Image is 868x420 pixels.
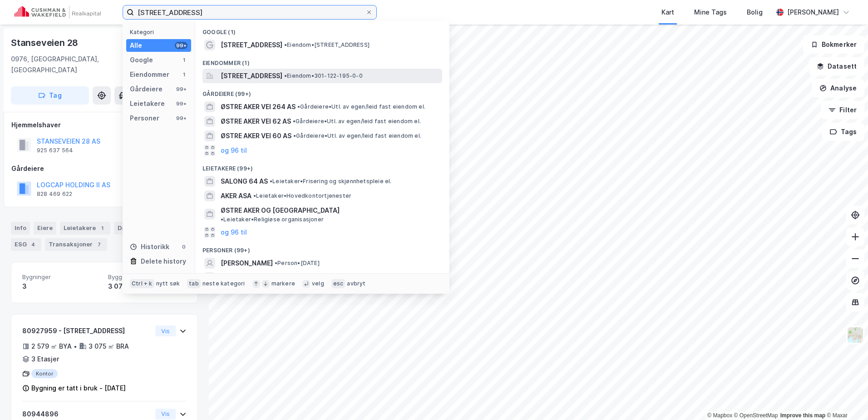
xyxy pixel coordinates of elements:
[221,205,340,216] span: ØSTRE AKER OG [GEOGRAPHIC_DATA]
[195,83,449,100] div: Gårdeiere (99+)
[156,280,180,287] div: nytt søk
[331,279,345,288] div: esc
[823,376,868,420] div: Kontrollprogram for chat
[175,85,187,93] div: 99+
[823,376,868,420] iframe: Chat Widget
[22,325,152,336] div: 80927959 - [STREET_ADDRESS]
[108,273,187,281] span: Bygget bygningsområde
[37,147,73,154] div: 925 637 564
[270,178,272,185] span: •
[293,118,296,125] span: •
[221,190,252,201] span: AKER ASA
[347,280,365,287] div: avbryt
[11,222,30,235] div: Info
[89,341,129,352] div: 3 075 ㎡ BRA
[284,72,363,80] span: Eiendom • 301-122-195-0-0
[221,70,282,81] span: [STREET_ADDRESS]
[155,325,176,336] button: Vis
[195,158,449,174] div: Leietakere (99+)
[37,190,72,198] div: 828 469 622
[270,178,392,185] span: Leietaker • Frisering og skjønnhetspleie el.
[221,216,223,223] span: •
[221,101,296,112] span: ØSTRE AKER VEI 264 AS
[821,101,864,119] button: Filter
[180,71,187,78] div: 1
[108,281,187,292] div: 3 075 ㎡
[31,354,59,365] div: 3 Etasjer
[271,280,295,287] div: markere
[253,192,256,199] span: •
[312,280,324,287] div: velg
[60,222,110,235] div: Leietakere
[11,238,41,251] div: ESG
[297,103,300,110] span: •
[22,409,152,420] div: 80944896
[195,52,449,69] div: Eiendommer (1)
[155,409,176,420] button: Vis
[31,383,126,394] div: Bygning er tatt i bruk - [DATE]
[221,130,291,141] span: ØSTRE AKER VEI 60 AS
[11,86,89,105] button: Tag
[809,57,864,75] button: Datasett
[847,326,864,344] img: Z
[284,72,287,79] span: •
[130,55,153,65] div: Google
[284,41,287,48] span: •
[45,238,107,251] div: Transaksjoner
[130,84,163,95] div: Gårdeiere
[275,260,277,266] span: •
[11,35,80,50] div: Stanseveien 28
[11,120,197,130] div: Hjemmelshaver
[175,42,187,49] div: 99+
[130,69,169,80] div: Eiendommer
[221,272,273,283] span: [PERSON_NAME]
[114,222,159,235] div: Datasett
[94,240,104,249] div: 7
[11,54,129,75] div: 0976, [GEOGRAPHIC_DATA], [GEOGRAPHIC_DATA]
[253,192,351,200] span: Leietaker • Hovedkontortjenester
[293,132,296,139] span: •
[221,145,247,156] button: og 96 til
[293,132,421,140] span: Gårdeiere • Utl. av egen/leid fast eiendom el.
[822,123,864,141] button: Tags
[734,412,778,419] a: OpenStreetMap
[275,260,320,267] span: Person • [DATE]
[195,240,449,256] div: Personer (99+)
[130,98,165,109] div: Leietakere
[284,41,370,49] span: Eiendom • [STREET_ADDRESS]
[175,115,187,122] div: 99+
[34,222,56,235] div: Eiere
[780,412,825,419] a: Improve this map
[29,240,38,249] div: 4
[202,280,245,287] div: neste kategori
[293,118,421,125] span: Gårdeiere • Utl. av egen/leid fast eiendom el.
[134,5,365,19] input: Søk på adresse, matrikkel, gårdeiere, leietakere eller personer
[130,29,191,35] div: Kategori
[180,243,187,250] div: 0
[297,103,425,110] span: Gårdeiere • Utl. av egen/leid fast eiendom el.
[141,256,186,267] div: Delete history
[130,40,142,51] div: Alle
[187,279,201,288] div: tab
[221,258,273,269] span: [PERSON_NAME]
[22,273,101,281] span: Bygninger
[175,100,187,107] div: 99+
[195,21,449,38] div: Google (1)
[11,163,197,174] div: Gårdeiere
[15,6,101,19] img: cushman-wakefield-realkapital-logo.202ea83816669bd177139c58696a8fa1.svg
[98,224,107,233] div: 1
[747,7,763,18] div: Bolig
[221,176,268,187] span: SALONG 64 AS
[221,227,247,238] button: og 96 til
[707,412,732,419] a: Mapbox
[787,7,839,18] div: [PERSON_NAME]
[74,343,77,350] div: •
[812,79,864,97] button: Analyse
[221,116,291,127] span: ØSTRE AKER VEI 62 AS
[694,7,727,18] div: Mine Tags
[130,279,154,288] div: Ctrl + k
[130,241,169,252] div: Historikk
[661,7,674,18] div: Kart
[221,216,324,223] span: Leietaker • Religiøse organisasjoner
[180,56,187,64] div: 1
